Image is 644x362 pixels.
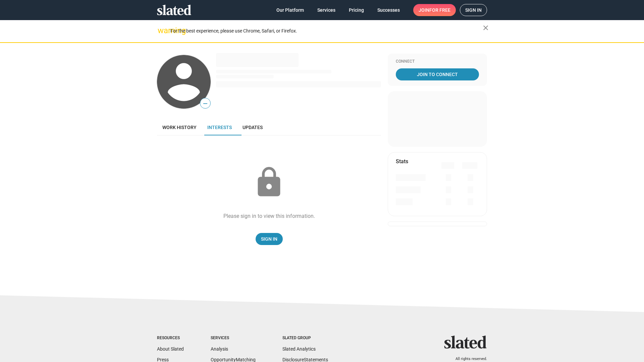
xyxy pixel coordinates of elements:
[170,26,483,36] div: For the best experience, please use Chrome, Safari, or Firefox.
[211,346,228,352] a: Analysis
[252,166,286,199] mat-icon: lock
[460,4,487,16] a: Sign in
[157,119,202,135] a: Work history
[396,68,479,80] a: Join To Connect
[317,4,335,16] span: Services
[312,4,341,16] a: Services
[157,336,184,341] div: Resources
[207,125,232,130] span: Interests
[261,233,277,245] span: Sign In
[276,4,304,16] span: Our Platform
[223,213,315,220] div: Please sign in to view this information.
[343,4,369,16] a: Pricing
[377,4,400,16] span: Successes
[465,4,482,16] span: Sign in
[413,4,456,16] a: Joinfor free
[237,119,268,135] a: Updates
[397,68,478,80] span: Join To Connect
[282,346,316,352] a: Slated Analytics
[396,158,408,165] mat-card-title: Stats
[162,125,197,130] span: Work history
[372,4,405,16] a: Successes
[157,346,184,352] a: About Slated
[419,4,450,16] span: Join
[256,233,283,245] a: Sign In
[271,4,309,16] a: Our Platform
[282,336,328,341] div: Slated Group
[396,59,479,64] div: Connect
[202,119,237,135] a: Interests
[243,125,263,130] span: Updates
[158,26,166,35] mat-icon: warning
[211,336,256,341] div: Services
[349,4,364,16] span: Pricing
[429,4,450,16] span: for free
[200,99,210,108] span: —
[482,24,490,32] mat-icon: close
